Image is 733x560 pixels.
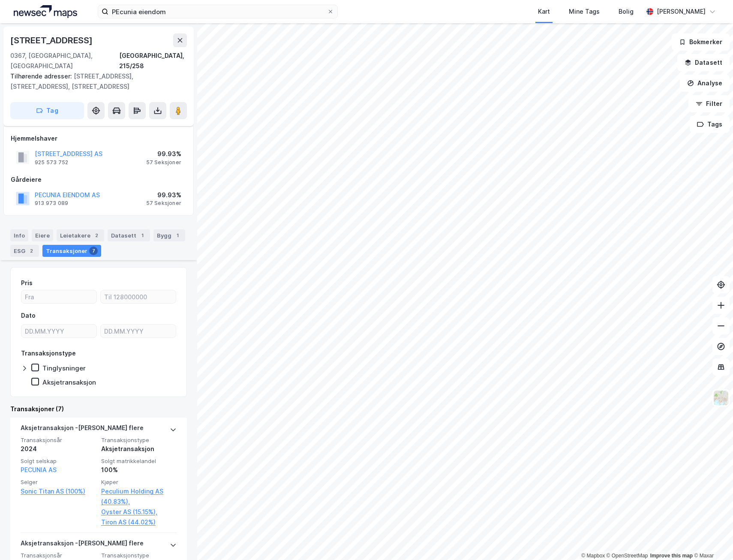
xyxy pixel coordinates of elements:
div: ESG [10,245,39,257]
input: Søk på adresse, matrikkel, gårdeiere, leietakere eller personer [108,5,327,18]
span: Tilhørende adresser: [10,72,74,80]
div: Bolig [619,6,634,17]
span: Transaksjonstype [101,552,177,559]
a: Sonic Titan AS (100%) [21,486,96,497]
div: Bygg [153,229,185,241]
input: Fra [21,290,96,303]
div: 1 [173,231,182,240]
div: Aksjetransaksjon [101,444,177,454]
div: Info [10,229,28,241]
div: 99.93% [146,149,181,159]
button: Bokmerker [672,33,730,51]
div: [GEOGRAPHIC_DATA], 215/258 [119,51,187,71]
button: Filter [688,95,730,112]
a: Mapbox [581,553,605,559]
div: [PERSON_NAME] [657,6,706,17]
span: Transaksjonstype [101,437,177,444]
div: Datasett [108,229,150,241]
a: PECUNIA AS [21,466,57,473]
div: Aksjetransaksjon [42,378,96,386]
div: 57 Seksjoner [146,200,181,207]
div: Kart [538,6,550,17]
button: Datasett [677,54,730,71]
a: Improve this map [650,553,693,559]
div: 2 [27,247,36,255]
div: Aksjetransaksjon - [PERSON_NAME] flere [21,538,144,552]
button: Tag [10,102,84,119]
button: Tags [690,116,730,133]
span: Transaksjonsår [21,437,96,444]
div: Transaksjoner (7) [10,404,187,414]
span: Transaksjonsår [21,552,96,559]
img: logo.a4113a55bc3d86da70a041830d287a7e.svg [14,5,77,18]
iframe: Chat Widget [690,519,733,560]
a: Tiron AS (44.02%) [101,517,177,527]
a: Oyster AS (15.15%), [101,507,177,517]
input: Til 128000000 [101,290,176,303]
div: 100% [101,465,177,475]
div: Pris [21,278,33,288]
input: DD.MM.YYYY [101,325,176,337]
div: [STREET_ADDRESS] [10,33,94,47]
div: Mine Tags [569,6,600,17]
div: Gårdeiere [11,175,186,185]
div: 925 573 752 [35,159,68,166]
span: Kjøper [101,479,177,486]
span: Solgt matrikkelandel [101,458,177,465]
div: Leietakere [57,229,104,241]
div: 2 [92,231,101,240]
img: Z [713,390,729,406]
div: Eiere [32,229,53,241]
div: Transaksjoner [42,245,101,257]
div: Aksjetransaksjon - [PERSON_NAME] flere [21,423,144,437]
div: 2024 [21,444,96,454]
button: Analyse [680,75,730,92]
input: DD.MM.YYYY [21,325,96,337]
div: Dato [21,310,36,321]
div: 7 [89,247,98,255]
a: OpenStreetMap [607,553,648,559]
span: Solgt selskap [21,458,96,465]
div: 99.93% [146,190,181,200]
div: 0367, [GEOGRAPHIC_DATA], [GEOGRAPHIC_DATA] [10,51,119,71]
span: Selger [21,479,96,486]
div: 1 [138,231,147,240]
div: 57 Seksjoner [146,159,181,166]
div: [STREET_ADDRESS], [STREET_ADDRESS], [STREET_ADDRESS] [10,71,180,92]
a: Peculium Holding AS (40.83%), [101,486,177,507]
div: Tinglysninger [42,364,86,372]
div: 913 973 089 [35,200,68,207]
div: Transaksjonstype [21,348,76,358]
div: Hjemmelshaver [11,133,186,144]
